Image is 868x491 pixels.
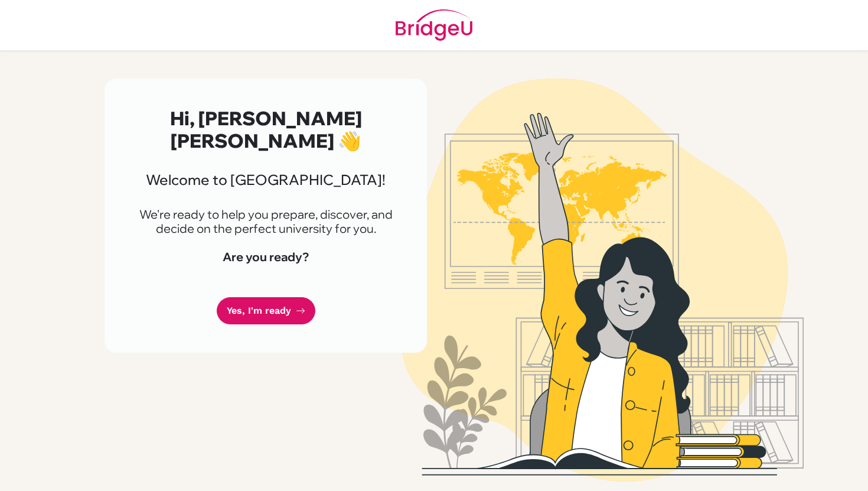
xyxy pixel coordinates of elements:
a: Yes, I'm ready [217,297,315,325]
p: We're ready to help you prepare, discover, and decide on the perfect university for you. [133,207,399,236]
h3: Welcome to [GEOGRAPHIC_DATA]! [133,171,399,188]
h2: Hi, [PERSON_NAME] [PERSON_NAME] 👋 [133,107,399,152]
h4: Are you ready? [133,250,399,264]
